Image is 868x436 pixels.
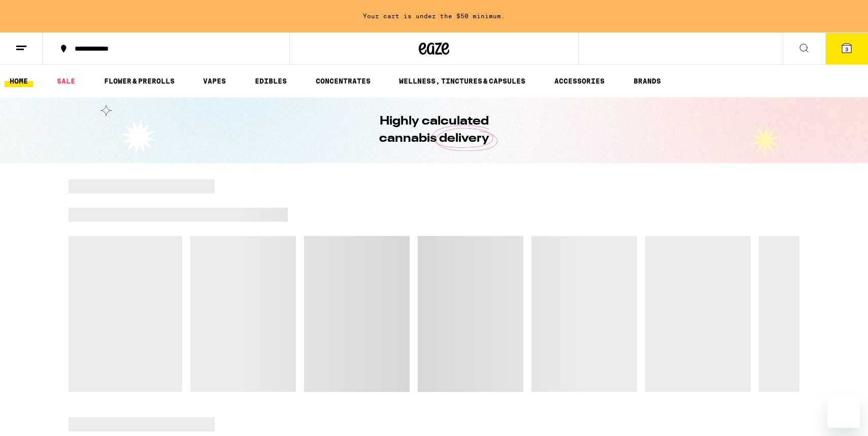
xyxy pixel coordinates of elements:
[845,46,848,52] span: 3
[827,395,860,428] iframe: Button to launch messaging window
[5,75,33,87] a: HOME
[99,75,180,87] a: FLOWER & PREROLLS
[52,75,80,87] a: SALE
[250,75,292,87] a: EDIBLES
[311,75,376,87] a: CONCENTRATES
[825,33,868,64] button: 3
[198,75,231,87] a: VAPES
[350,113,518,147] h1: Highly calculated cannabis delivery
[549,75,610,87] a: ACCESSORIES
[394,75,530,87] a: WELLNESS, TINCTURES & CAPSULES
[628,75,666,87] a: BRANDS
